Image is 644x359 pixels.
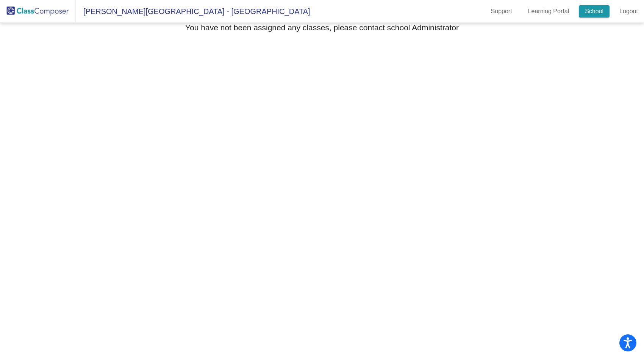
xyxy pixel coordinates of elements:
a: Support [485,5,518,17]
span: [PERSON_NAME][GEOGRAPHIC_DATA] - [GEOGRAPHIC_DATA] [76,5,310,17]
a: Learning Portal [522,5,575,17]
h3: You have not been assigned any classes, please contact school Administrator [185,23,459,32]
a: School [579,5,610,17]
a: Logout [613,5,644,17]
